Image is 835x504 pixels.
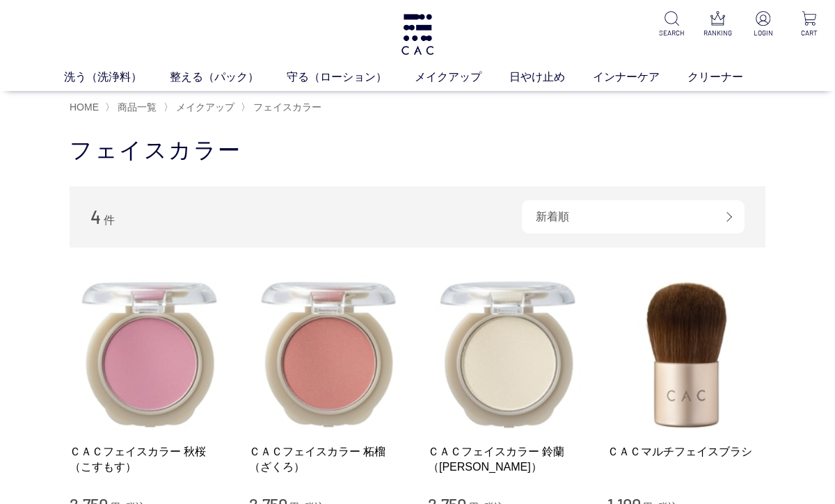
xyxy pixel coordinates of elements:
[90,206,101,227] span: 4
[70,444,228,474] a: ＣＡＣフェイスカラー 秋桜（こすもす）
[607,275,766,434] img: ＣＡＣマルチフェイスブラシ
[105,101,160,114] li: 〉
[287,69,415,86] a: 守る（ローション）
[170,69,287,86] a: 整える（パック）
[428,275,587,434] img: ＣＡＣフェイスカラー 鈴蘭（すずらん）
[703,28,732,38] p: RANKING
[415,69,509,86] a: メイクアップ
[64,69,170,86] a: 洗う（洗浄料）
[250,101,321,113] a: フェイスカラー
[607,444,766,459] a: ＣＡＣマルチフェイスブラシ
[795,28,824,38] p: CART
[115,101,157,113] a: 商品一覧
[164,101,238,114] li: 〉
[118,101,157,113] span: 商品一覧
[241,101,325,114] li: 〉
[703,11,732,38] a: RANKING
[176,101,234,113] span: メイクアップ
[249,444,408,474] a: ＣＡＣフェイスカラー 柘榴（ざくろ）
[509,69,593,86] a: 日やけ止め
[749,11,778,38] a: LOGIN
[253,101,321,113] span: フェイスカラー
[70,136,765,165] h1: フェイスカラー
[399,14,436,55] img: logo
[428,444,587,474] a: ＣＡＣフェイスカラー 鈴蘭（[PERSON_NAME]）
[70,275,228,434] img: ＣＡＣフェイスカラー 秋桜（こすもす）
[173,101,234,113] a: メイクアップ
[795,11,824,38] a: CART
[249,275,408,434] img: ＣＡＣフェイスカラー 柘榴（ざくろ）
[70,101,99,113] a: HOME
[522,200,745,234] div: 新着順
[104,214,115,226] span: 件
[749,28,778,38] p: LOGIN
[657,28,686,38] p: SEARCH
[593,69,687,86] a: インナーケア
[657,11,686,38] a: SEARCH
[687,69,771,86] a: クリーナー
